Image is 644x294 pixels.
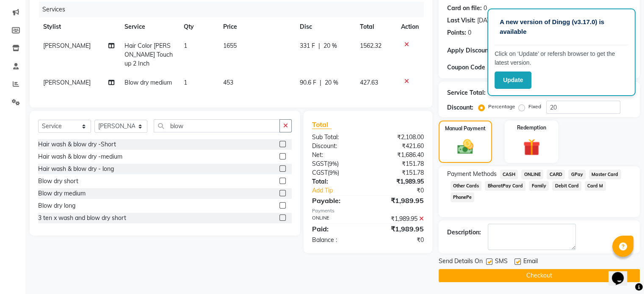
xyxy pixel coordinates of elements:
[452,137,478,156] img: _cash.svg
[38,140,116,149] div: Hair wash & blow dry -Short
[124,42,173,67] span: Hair Color [PERSON_NAME] Touchup 2 Inch
[447,28,466,37] div: Points:
[378,186,430,195] div: ₹0
[306,236,368,245] div: Balance :
[528,103,541,110] label: Fixed
[320,78,321,87] span: |
[306,142,368,151] div: Discount:
[368,195,430,206] div: ₹1,989.95
[445,125,486,132] label: Manual Payment
[495,257,508,267] span: SMS
[447,88,486,97] div: Service Total:
[306,224,368,234] div: Paid:
[43,79,91,86] span: [PERSON_NAME]
[447,170,497,179] span: Payment Methods
[447,228,481,237] div: Description:
[529,181,549,191] span: Family
[306,214,368,223] div: ONLINE
[484,4,487,13] div: 0
[368,236,430,245] div: ₹0
[318,41,320,50] span: |
[368,133,430,142] div: ₹2,108.00
[325,78,338,87] span: 20 %
[355,17,396,36] th: Total
[451,181,482,191] span: Other Cards
[300,78,316,87] span: 90.6 F
[608,260,636,286] iframe: chat widget
[439,269,640,282] button: Checkout
[368,151,430,159] div: ₹1,686.40
[396,17,424,36] th: Action
[312,169,328,176] span: CGST
[368,214,430,223] div: ₹1,989.95
[306,159,368,168] div: ( )
[495,71,531,89] button: Update
[368,224,430,234] div: ₹1,989.95
[124,79,172,86] span: Blow dry medium
[368,177,430,186] div: ₹1,989.95
[306,168,368,177] div: ( )
[518,137,545,158] img: _gift.svg
[329,169,337,176] span: 9%
[323,41,337,50] span: 20 %
[360,42,381,49] span: 1562.32
[360,79,378,86] span: 427.63
[485,181,525,191] span: BharatPay Card
[39,2,430,17] div: Services
[38,214,126,223] div: 3 ten x wash and blow dry short
[38,177,78,186] div: Blow dry short
[306,177,368,186] div: Total:
[451,192,475,202] span: PhonePe
[585,181,606,191] span: Card M
[439,257,483,267] span: Send Details On
[223,79,233,86] span: 453
[368,168,430,177] div: ₹151.78
[43,42,91,49] span: [PERSON_NAME]
[38,17,119,36] th: Stylist
[184,42,187,49] span: 1
[306,186,378,195] a: Add Tip
[295,17,355,36] th: Disc
[552,181,581,191] span: Debit Card
[568,170,586,179] span: GPay
[500,17,623,36] p: A new version of Dingg (v3.17.0) is available
[312,160,327,168] span: SGST
[38,165,114,173] div: Hair wash & blow dry - long
[447,46,509,55] div: Apply Discount
[447,103,473,112] div: Discount:
[495,49,628,67] p: Click on ‘Update’ or refersh browser to get the latest version.
[447,63,509,72] div: Coupon Code
[38,152,122,161] div: Hair wash & blow dry -medium
[184,79,187,86] span: 1
[223,42,237,49] span: 1655
[589,170,621,179] span: Master Card
[312,207,424,214] div: Payments
[179,17,218,36] th: Qty
[306,133,368,142] div: Sub Total:
[368,142,430,151] div: ₹421.60
[368,159,430,168] div: ₹151.78
[312,120,332,129] span: Total
[306,195,368,206] div: Payable:
[447,4,482,13] div: Card on file:
[500,170,518,179] span: CASH
[154,119,280,132] input: Search or Scan
[523,257,538,267] span: Email
[521,170,543,179] span: ONLINE
[300,41,315,50] span: 331 F
[38,189,86,198] div: Blow dry medium
[517,124,546,132] label: Redemption
[477,16,495,25] div: [DATE]
[218,17,295,36] th: Price
[447,16,475,25] div: Last Visit:
[547,170,565,179] span: CARD
[306,151,368,159] div: Net:
[468,28,471,37] div: 0
[329,160,337,167] span: 9%
[38,201,75,210] div: Blow dry long
[488,103,515,110] label: Percentage
[119,17,179,36] th: Service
